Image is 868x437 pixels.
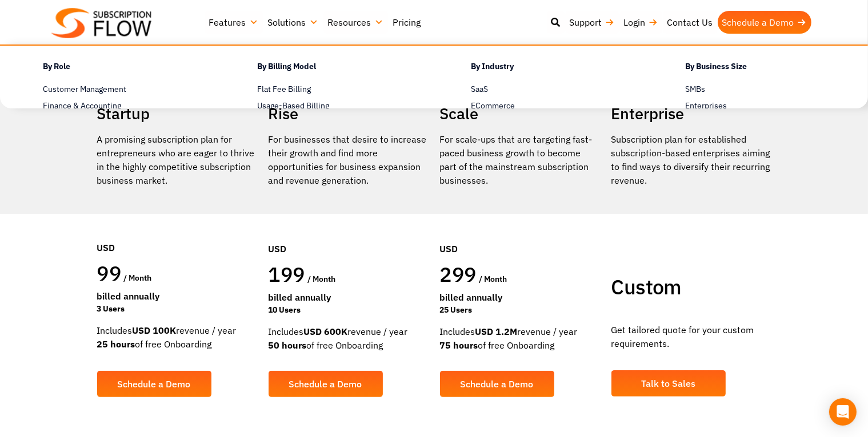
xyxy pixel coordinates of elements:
h2: Enterprise [611,100,771,127]
a: Flat Fee Billing [257,82,431,96]
div: Billed Annually [269,290,429,304]
div: USD [97,207,257,260]
span: Enterprises [685,100,727,112]
a: SaaS [471,82,646,96]
a: Solutions [263,11,323,34]
span: 99 [97,260,122,286]
span: Schedule a Demo [461,379,534,389]
span: Flat Fee Billing [257,83,311,95]
div: 3 Users [97,303,257,315]
strong: 25 hours [97,338,135,350]
span: Schedule a Demo [289,379,362,389]
span: ECommerce [471,100,515,112]
a: Features [205,11,263,34]
a: Schedule a Demo [97,371,211,397]
div: USD [269,208,429,261]
span: / month [123,273,151,283]
p: Subscription plan for established subscription-based enterprises aiming to find ways to diversify... [611,132,771,187]
a: Pricing [389,11,426,34]
a: Login [619,11,663,34]
div: USD [440,208,600,261]
span: Talk to Sales [641,379,695,388]
h2: Scale [440,100,600,127]
a: Contact Us [663,11,718,34]
h4: By Role [43,60,217,76]
h4: By Industry [471,60,646,76]
div: Billed Annually [440,290,600,304]
span: Finance & Accounting [43,100,121,112]
a: ECommerce [471,99,646,112]
div: Includes revenue / year of free Onboarding [269,325,429,352]
a: Finance & Accounting [43,99,217,112]
a: Resources [323,11,389,34]
a: Enterprises [685,99,859,112]
span: 199 [269,261,305,288]
div: For businesses that desire to increase their growth and find more opportunities for business expa... [269,132,429,187]
div: Includes revenue / year of free Onboarding [440,325,600,352]
a: Usage-Based Billing [257,99,431,112]
div: Billed Annually [97,289,257,303]
span: Usage-Based Billing [257,100,329,112]
div: 10 Users [269,304,429,316]
p: Get tailored quote for your custom requirements. [611,323,771,350]
span: / month [479,274,507,284]
span: Custom [611,273,682,300]
span: / month [307,274,335,284]
div: 25 Users [440,304,600,316]
strong: USD 600K [304,326,348,337]
a: Schedule a Demo [440,371,554,397]
h2: Startup [97,100,257,127]
div: Includes revenue / year of free Onboarding [97,323,257,351]
span: SMBs [685,83,705,95]
a: Schedule a Demo [718,11,811,34]
strong: 75 hours [440,339,478,351]
a: Support [565,11,619,34]
strong: USD 100K [133,325,177,336]
strong: 50 hours [269,339,307,351]
span: 299 [440,261,477,288]
h2: Rise [269,100,429,127]
a: Schedule a Demo [269,371,383,397]
img: Subscriptionflow [51,8,151,38]
strong: USD 1.2M [475,326,518,337]
a: Customer Management [43,82,217,96]
div: Open Intercom Messenger [829,398,857,426]
span: SaaS [471,83,489,95]
h4: By Billing Model [257,60,431,76]
span: Schedule a Demo [118,379,191,389]
span: Customer Management [43,83,126,95]
h4: By Business Size [685,60,859,76]
p: A promising subscription plan for entrepreneurs who are eager to thrive in the highly competitive... [97,132,257,187]
a: Talk to Sales [611,370,726,396]
a: SMBs [685,82,859,96]
div: For scale-ups that are targeting fast-paced business growth to become part of the mainstream subs... [440,132,600,187]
